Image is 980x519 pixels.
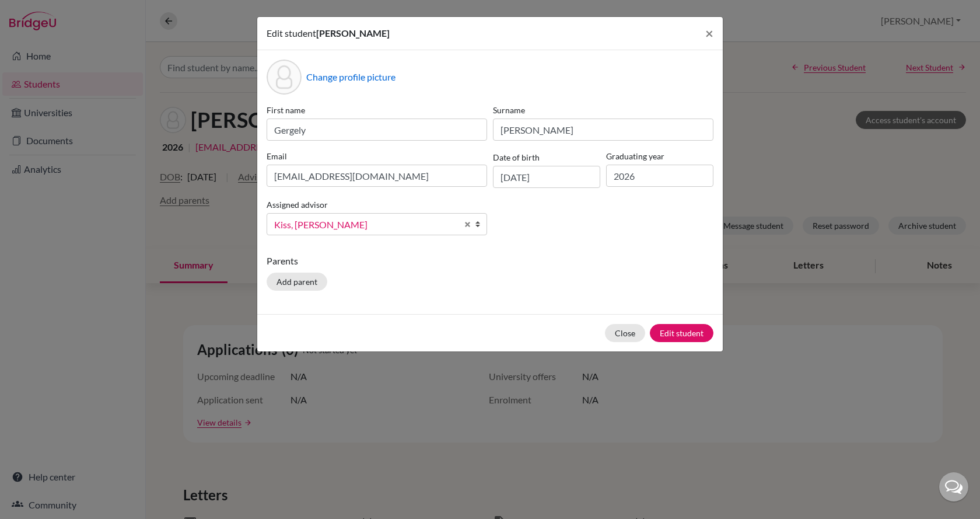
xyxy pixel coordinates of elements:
[493,104,713,116] label: Surname
[267,104,487,116] label: First name
[267,273,327,291] button: Add parent
[267,198,328,211] label: Assigned advisor
[650,324,713,342] button: Edit student
[274,217,457,232] span: Kiss, [PERSON_NAME]
[605,324,645,342] button: Close
[316,27,390,39] span: [PERSON_NAME]
[267,254,713,268] p: Parents
[696,17,723,50] button: Close
[493,151,540,163] label: Date of birth
[267,27,316,39] span: Edit student
[705,25,713,41] span: ×
[267,60,302,95] div: Profile picture
[267,150,487,162] label: Email
[606,150,713,162] label: Graduating year
[26,8,50,19] span: Help
[493,166,600,188] input: dd/mm/yyyy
